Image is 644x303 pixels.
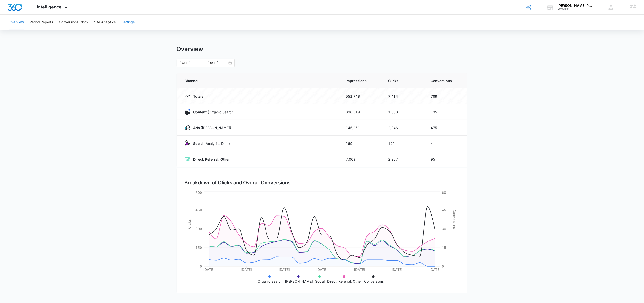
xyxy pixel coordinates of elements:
p: Organic Search [258,279,282,284]
img: Social [185,140,190,146]
strong: Social [193,141,203,146]
p: (Organic Search) [190,109,235,115]
tspan: [DATE] [316,267,328,272]
p: Direct, Referral, Other [327,279,362,284]
div: account name [557,4,593,8]
h3: Breakdown of Clicks and Overall Conversions [185,179,290,186]
img: Content [185,109,190,115]
p: Conversions [364,279,384,284]
button: Overview [9,15,24,30]
tspan: [DATE] [203,267,214,272]
td: 398,619 [340,104,382,120]
tspan: 15 [442,245,446,249]
tspan: 150 [195,245,202,249]
td: 1,380 [382,104,425,120]
tspan: [DATE] [392,267,403,272]
tspan: [DATE] [354,267,365,272]
td: 7,414 [382,88,425,104]
p: Totals [190,94,203,99]
tspan: 0 [442,264,444,268]
h1: Overview [177,46,203,53]
strong: Direct, Referral, Other [193,157,230,161]
td: 2,967 [382,151,425,167]
p: ([PERSON_NAME]) [190,125,231,130]
p: (Analytics Data) [190,141,230,146]
tspan: 0 [200,264,202,268]
tspan: 600 [195,190,202,194]
tspan: 450 [195,208,202,212]
span: Conversions [431,78,459,83]
td: 709 [425,88,467,104]
span: Impressions [346,78,377,83]
strong: Content [193,110,207,114]
span: Intelligence [37,4,62,9]
button: Settings [121,15,135,30]
tspan: Conversions [452,210,457,229]
tspan: 45 [442,208,446,212]
button: Period Reports [30,15,53,30]
tspan: [DATE] [429,267,441,272]
td: 7,009 [340,151,382,167]
button: Site Analytics [94,15,116,30]
span: Channel [185,78,334,83]
tspan: 30 [442,227,446,231]
tspan: [DATE] [279,267,290,272]
tspan: Clicks [187,219,191,229]
button: Conversions Inbox [59,15,88,30]
strong: Ads [193,126,200,130]
p: [PERSON_NAME] [285,279,313,284]
span: swap-right [201,61,205,65]
tspan: 60 [442,190,446,194]
img: Ads [185,125,190,131]
span: Clicks [388,78,419,83]
td: 2,946 [382,120,425,136]
input: End date [207,60,227,66]
tspan: 300 [195,227,202,231]
td: 121 [382,136,425,151]
input: Start date [179,60,200,66]
td: 475 [425,120,467,136]
td: 4 [425,136,467,151]
td: 551,748 [340,88,382,104]
p: Social [315,279,325,284]
tspan: [DATE] [241,267,252,272]
div: account id [557,8,593,11]
td: 95 [425,151,467,167]
td: 169 [340,136,382,151]
td: 135 [425,104,467,120]
span: to [201,61,205,65]
td: 145,951 [340,120,382,136]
